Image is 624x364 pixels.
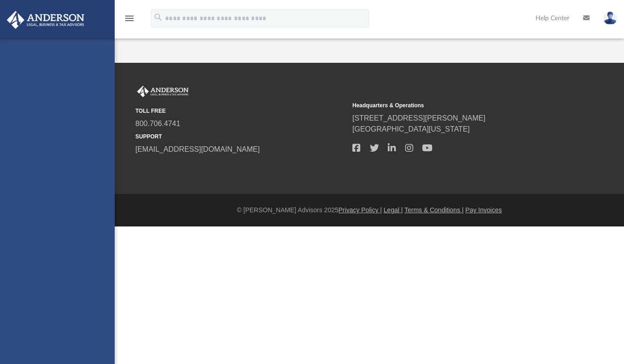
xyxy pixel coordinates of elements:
img: Anderson Advisors Platinum Portal [135,86,190,98]
a: Terms & Conditions | [405,206,464,214]
a: Privacy Policy | [339,206,382,214]
a: 800.706.4741 [135,120,180,127]
i: search [153,12,163,22]
a: [STREET_ADDRESS][PERSON_NAME] [352,114,485,122]
img: User Pic [603,11,617,25]
small: TOLL FREE [135,107,346,115]
a: [GEOGRAPHIC_DATA][US_STATE] [352,125,470,133]
a: Pay Invoices [465,206,501,214]
a: Legal | [384,206,403,214]
a: menu [124,17,135,24]
small: SUPPORT [135,132,346,141]
i: menu [124,13,135,24]
img: Anderson Advisors Platinum Portal [4,11,87,29]
a: [EMAIL_ADDRESS][DOMAIN_NAME] [135,145,260,153]
div: © [PERSON_NAME] Advisors 2025 [115,205,624,215]
small: Headquarters & Operations [352,101,563,110]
